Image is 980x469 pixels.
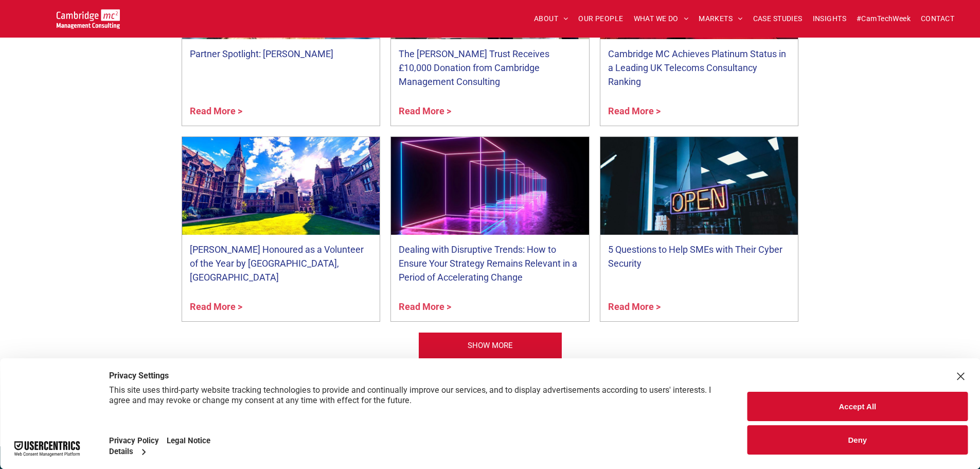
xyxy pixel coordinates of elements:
a: Read More > [608,300,791,314]
a: CASE STUDIES [748,11,808,27]
a: Read More > [190,104,372,118]
a: [PERSON_NAME] Honoured as a Volunteer of the Year by [GEOGRAPHIC_DATA], [GEOGRAPHIC_DATA] [190,242,372,284]
a: ABOUT [529,11,574,27]
a: Your Business Transformed | Cambridge Management Consulting [57,11,120,22]
a: #CamTechWeek [851,11,916,27]
a: WHAT WE DO [629,11,694,27]
a: OUR PEOPLE [573,11,628,27]
a: Neon 'Open' sign in business window [600,137,798,235]
a: Read More > [190,300,372,314]
a: Wide angle photo of Pemrboke College on a sunny day [182,137,380,235]
a: Cambridge MC Achieves Platinum Status in a Leading UK Telecoms Consultancy Ranking [608,47,791,89]
a: A series of neon cubes in a line [391,137,589,235]
a: Dealing with Disruptive Trends: How to Ensure Your Strategy Remains Relevant in a Period of Accel... [399,242,581,284]
a: Read More > [608,104,791,118]
a: INSIGHTS [808,11,851,27]
a: MARKETS [693,11,747,27]
a: The [PERSON_NAME] Trust Receives £10,000 Donation from Cambridge Management Consulting [399,47,581,89]
span: SHOW MORE [468,333,513,358]
img: Cambridge MC Logo [57,9,120,29]
a: Read More > [399,104,581,118]
a: Partner Spotlight: [PERSON_NAME] [190,47,372,61]
a: 5 Questions to Help SMEs with Their Cyber Security [608,242,791,270]
a: CONTACT [916,11,959,27]
a: Read More > [399,300,581,314]
a: Our People | Cambridge Management Consulting [418,332,562,359]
